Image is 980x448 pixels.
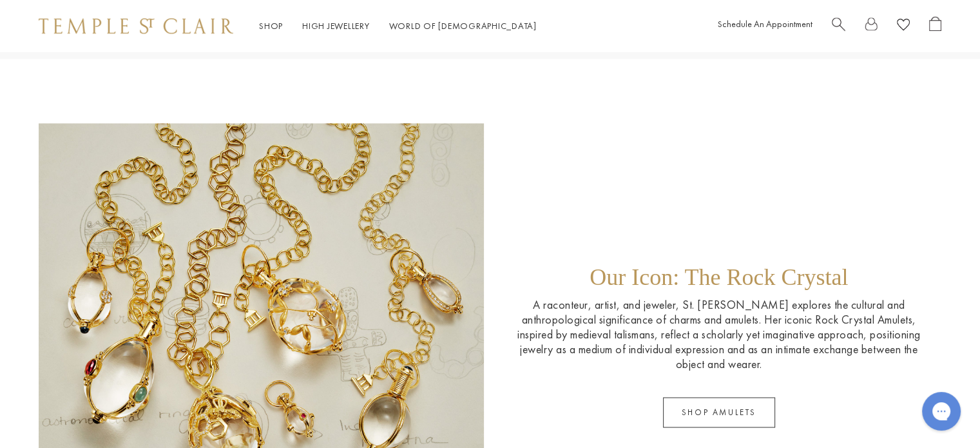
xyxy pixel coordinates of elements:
a: SHOP AMULETS [663,397,775,427]
nav: Main navigation [259,18,537,34]
p: A raconteur, artist, and jeweler, St. [PERSON_NAME] explores the cultural and anthropological sig... [510,297,929,371]
a: View Wishlist [897,16,910,36]
a: Open Shopping Bag [929,16,941,36]
a: Schedule An Appointment [718,18,812,30]
a: High JewelleryHigh Jewellery [302,20,370,32]
a: ShopShop [259,20,283,32]
a: Search [832,16,845,36]
iframe: Gorgias live chat messenger [916,387,967,435]
a: World of [DEMOGRAPHIC_DATA]World of [DEMOGRAPHIC_DATA] [389,20,537,32]
p: Our Icon: The Rock Crystal [590,264,848,297]
img: Temple St. Clair [39,18,233,34]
